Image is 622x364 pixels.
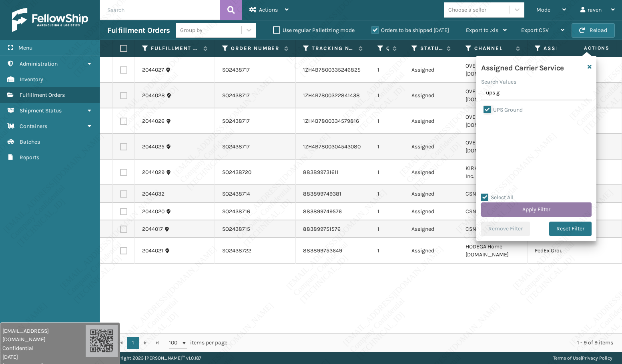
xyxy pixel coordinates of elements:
a: 883899751576 [303,226,341,232]
td: HODEGA Home [DOMAIN_NAME] [458,238,528,264]
div: | [553,352,612,364]
td: 1 [370,83,404,108]
label: Quantity [386,45,389,52]
a: 1ZH4B7800334579816 [303,118,359,124]
label: Fulfillment Order Id [151,45,199,52]
label: UPS Ground [484,106,523,113]
span: Administration [20,60,58,67]
a: 2044026 [142,117,165,125]
td: Assigned [404,57,458,83]
span: Mode [536,6,550,13]
a: 2044025 [142,143,165,151]
td: Assigned [404,108,458,134]
span: Export to .xls [466,27,498,34]
td: SO2438717 [215,83,296,108]
span: Fulfillment Orders [20,92,65,98]
td: 1 [370,134,404,160]
label: Assigned Carrier Service [544,45,588,52]
div: Choose a seller [448,6,486,14]
td: Assigned [404,134,458,160]
img: logo [12,8,88,32]
td: Assigned [404,203,458,220]
td: SO2438716 [215,203,296,220]
label: Tracking Number [312,45,355,52]
td: Assigned [404,220,458,238]
a: 1 [127,337,139,349]
a: 1ZH4B7800335246825 [303,66,361,73]
a: Terms of Use [553,355,581,361]
td: SO2438714 [215,185,296,203]
td: 1 [370,57,404,83]
td: Assigned [404,185,458,203]
span: Actions [559,42,614,55]
a: 1ZH4B7800304543080 [303,143,361,150]
label: Use regular Palletizing mode [273,27,355,34]
td: Assigned [404,83,458,108]
td: CSNSMA Wayfair [458,185,528,203]
span: Actions [259,6,278,13]
h3: Fulfillment Orders [107,26,170,35]
button: Reload [572,23,615,38]
a: 883899749576 [303,208,342,215]
a: 883899749381 [303,190,341,197]
p: Copyright 2023 [PERSON_NAME]™ v 1.0.187 [110,352,201,364]
td: KIRKTN Kirklands Inc. [458,160,528,185]
td: SO2438720 [215,160,296,185]
span: Reports [20,154,39,161]
a: 2044028 [142,92,165,100]
label: Order Number [231,45,280,52]
a: 1ZH4B7800322841438 [303,92,360,99]
label: Search Values [481,78,516,86]
td: 1 [370,108,404,134]
a: 883899731611 [303,169,339,176]
button: Apply Filter [481,202,592,217]
td: 1 [370,185,404,203]
span: Menu [18,44,32,51]
td: SO2438717 [215,108,296,134]
td: SO2438715 [215,220,296,238]
label: Orders to be shipped [DATE] [371,27,449,34]
span: items per page [169,337,227,349]
a: 883899753649 [303,247,342,254]
td: SO2438717 [215,57,296,83]
label: Status [420,45,443,52]
td: 1 [370,220,404,238]
td: 1 [370,160,404,185]
td: OVERSTOCK [DOMAIN_NAME] Inc. [458,134,528,160]
a: 2044029 [142,168,165,176]
label: Select All [481,194,514,201]
button: Remove Filter [481,222,530,236]
td: 1 [370,238,404,264]
td: Assigned [404,238,458,264]
td: OVERSTOCK [DOMAIN_NAME] Inc. [458,83,528,108]
a: Privacy Policy [582,355,612,361]
label: Channel [474,45,512,52]
td: CSNSMA Wayfair [458,203,528,220]
td: SO2438722 [215,238,296,264]
span: 100 [169,339,181,347]
td: CSNSMA Wayfair [458,220,528,238]
a: 2044027 [142,66,164,74]
span: Inventory [20,76,43,83]
span: Containers [20,123,47,130]
button: Reset Filter [549,222,592,236]
div: 1 - 9 of 9 items [239,339,613,347]
span: Export CSV [521,27,549,34]
span: [EMAIL_ADDRESS][DOMAIN_NAME] [2,327,86,344]
a: 2044020 [142,208,165,216]
span: Confidential [2,344,86,352]
a: 2044021 [142,247,163,255]
div: Group by [180,26,203,34]
span: Batches [20,138,40,145]
a: 2044032 [142,190,165,198]
td: FedEx Ground [528,238,604,264]
span: [DATE] [2,353,86,361]
td: 1 [370,203,404,220]
a: 2044017 [142,225,163,233]
td: OVERSTOCK [DOMAIN_NAME] Inc. [458,57,528,83]
td: SO2438717 [215,134,296,160]
h4: Assigned Carrier Service [481,61,564,73]
span: Shipment Status [20,107,62,114]
td: Assigned [404,160,458,185]
td: OVERSTOCK [DOMAIN_NAME] Inc. [458,108,528,134]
